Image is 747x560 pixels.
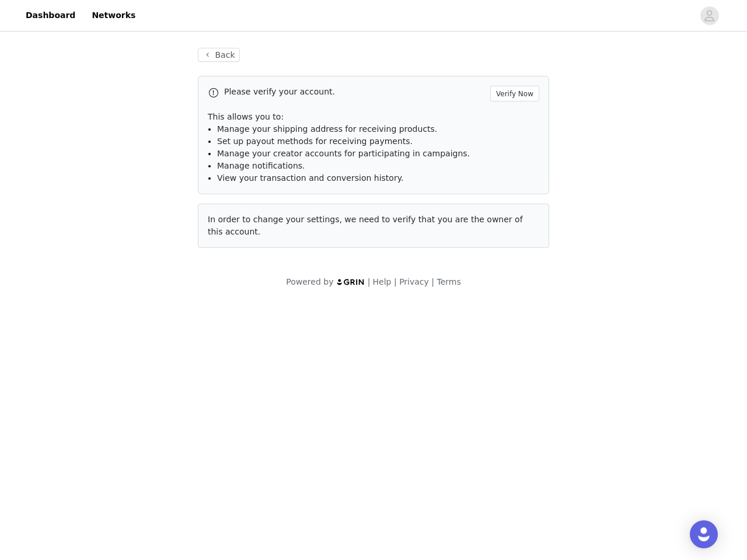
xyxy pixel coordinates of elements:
[198,48,240,62] button: Back
[224,86,486,98] p: Please verify your account.
[217,161,305,170] span: Manage notifications.
[217,173,403,183] span: View your transaction and conversion history.
[217,149,470,158] span: Manage your creator accounts for participating in campaigns.
[490,86,539,101] button: Verify Now
[217,124,437,134] span: Manage your shipping address for receiving products.
[399,277,429,286] a: Privacy
[437,277,460,286] a: Terms
[286,277,333,286] span: Powered by
[373,277,392,286] a: Help
[217,136,413,146] span: Set up payout methods for receiving payments.
[368,277,371,286] span: |
[690,520,718,548] div: Open Intercom Messenger
[85,2,142,29] a: Networks
[19,2,82,29] a: Dashboard
[208,111,539,123] p: This allows you to:
[704,6,715,25] div: avatar
[431,277,434,286] span: |
[336,278,365,286] img: logo
[394,277,397,286] span: |
[208,215,523,236] span: In order to change your settings, we need to verify that you are the owner of this account.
